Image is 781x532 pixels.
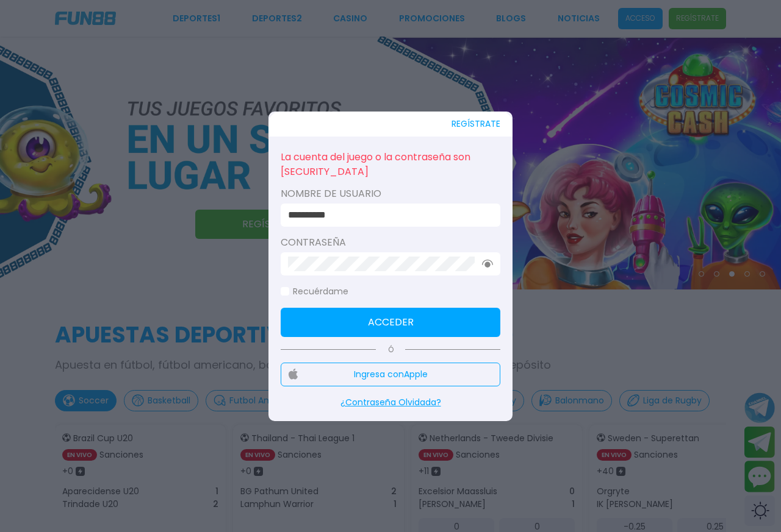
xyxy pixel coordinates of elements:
label: Nombre de usuario [281,186,500,201]
p: Ó [281,344,500,355]
button: REGÍSTRATE [452,112,500,137]
p: ¿Contraseña Olvidada? [281,396,500,409]
button: Acceder [281,308,500,337]
label: Contraseña [281,235,500,250]
p: La cuenta del juego o la contraseña son [SECURITY_DATA] [281,149,500,180]
label: Recuérdame [281,285,348,298]
button: Ingresa conApple [281,363,500,386]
